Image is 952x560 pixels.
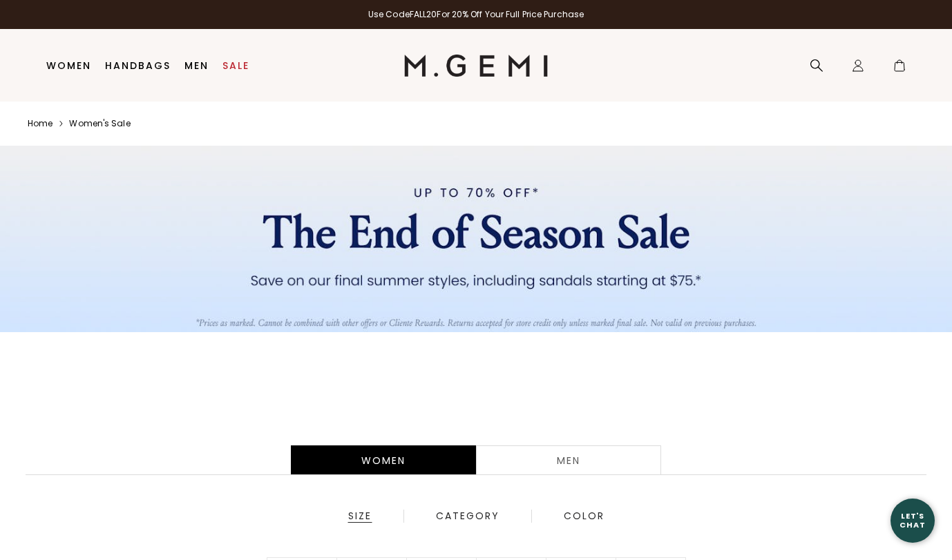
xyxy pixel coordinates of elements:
a: Home [28,118,53,129]
div: Size [348,510,372,523]
img: M.Gemi [404,55,549,77]
a: Men [184,60,209,71]
a: Men [476,445,661,474]
div: Category [435,510,500,523]
div: Let's Chat [891,512,935,529]
a: Women's sale [69,118,130,129]
div: Women [291,445,476,474]
strong: FALL20 [410,8,437,20]
a: Handbags [105,60,171,71]
a: Women [46,60,91,71]
a: Sale [222,60,249,71]
div: Color [563,510,605,523]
